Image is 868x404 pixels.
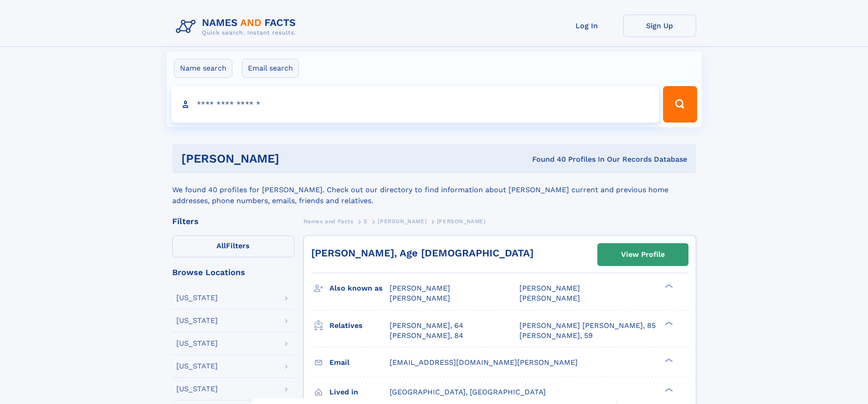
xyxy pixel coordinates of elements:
[242,59,299,78] label: Email search
[406,154,687,164] div: Found 40 Profiles In Our Records Database
[172,217,294,225] div: Filters
[663,357,673,363] div: ❯
[172,174,696,206] div: We found 40 profiles for [PERSON_NAME]. Check out our directory to find information about [PERSON...
[623,15,696,37] a: Sign Up
[176,363,218,370] div: [US_STATE]
[663,86,697,123] button: Search Button
[364,215,368,227] a: S
[519,284,580,292] span: [PERSON_NAME]
[329,318,390,333] h3: Relatives
[216,241,226,250] span: All
[663,283,673,289] div: ❯
[437,218,486,225] span: [PERSON_NAME]
[390,321,463,331] a: [PERSON_NAME], 64
[364,218,368,225] span: S
[390,358,578,367] span: [EMAIL_ADDRESS][DOMAIN_NAME][PERSON_NAME]
[390,388,546,396] span: [GEOGRAPHIC_DATA], [GEOGRAPHIC_DATA]
[176,340,218,347] div: [US_STATE]
[303,215,354,227] a: Names and Facts
[663,320,673,326] div: ❯
[172,15,303,39] img: Logo Names and Facts
[519,321,656,331] a: [PERSON_NAME] [PERSON_NAME], 85
[550,15,623,37] a: Log In
[598,244,688,266] a: View Profile
[172,235,294,257] label: Filters
[519,331,593,341] a: [PERSON_NAME], 59
[390,331,463,341] a: [PERSON_NAME], 84
[663,387,673,393] div: ❯
[329,355,390,370] h3: Email
[390,294,450,302] span: [PERSON_NAME]
[311,247,534,259] a: [PERSON_NAME], Age [DEMOGRAPHIC_DATA]
[390,284,450,292] span: [PERSON_NAME]
[181,153,406,164] h1: [PERSON_NAME]
[378,215,426,227] a: [PERSON_NAME]
[176,317,218,324] div: [US_STATE]
[176,294,218,302] div: [US_STATE]
[621,244,665,265] div: View Profile
[329,281,390,296] h3: Also known as
[329,384,390,400] h3: Lived in
[378,218,426,225] span: [PERSON_NAME]
[176,385,218,393] div: [US_STATE]
[519,294,580,302] span: [PERSON_NAME]
[172,268,294,276] div: Browse Locations
[171,86,659,123] input: search input
[174,59,232,78] label: Name search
